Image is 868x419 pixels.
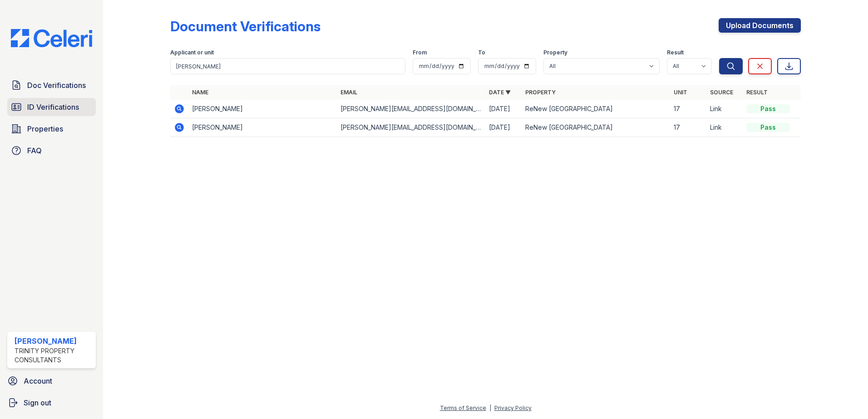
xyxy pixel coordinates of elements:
td: Link [706,118,743,137]
a: Properties [7,120,96,138]
a: Source [710,89,733,96]
td: [PERSON_NAME] [188,100,337,118]
label: Result [667,49,684,56]
span: ID Verifications [27,102,79,112]
span: Sign out [24,397,51,408]
span: Doc Verifications [27,80,86,91]
td: [PERSON_NAME] [188,118,337,137]
span: FAQ [27,145,42,156]
td: [DATE] [485,100,522,118]
label: To [478,49,485,56]
label: Property [543,49,567,56]
div: | [489,404,491,411]
img: CE_Logo_Blue-a8612792a0a2168367f1c8372b55b34899dd931a85d93a1a3d3e32e68fde9ad4.png [4,29,99,47]
label: From [413,49,427,56]
a: Name [192,89,208,96]
a: Doc Verifications [7,76,96,94]
span: Account [24,375,52,386]
a: Privacy Policy [494,404,532,411]
div: Pass [746,104,790,113]
a: FAQ [7,141,96,160]
div: Pass [746,123,790,132]
td: [PERSON_NAME][EMAIL_ADDRESS][DOMAIN_NAME] [337,118,485,137]
a: Result [746,89,768,96]
a: Unit [674,89,687,96]
div: Trinity Property Consultants [15,346,92,365]
span: Properties [27,123,63,134]
input: Search by name, email, or unit number [170,58,405,74]
a: Email [340,89,357,96]
div: [PERSON_NAME] [15,336,92,346]
a: Terms of Service [440,404,486,411]
td: ReNew [GEOGRAPHIC_DATA] [522,100,670,118]
td: Link [706,100,743,118]
a: Account [4,372,99,390]
td: [PERSON_NAME][EMAIL_ADDRESS][DOMAIN_NAME] [337,100,485,118]
td: 17 [670,118,706,137]
td: 17 [670,100,706,118]
a: ID Verifications [7,98,96,116]
td: ReNew [GEOGRAPHIC_DATA] [522,118,670,137]
a: Date ▼ [489,89,511,96]
a: Upload Documents [719,18,801,33]
label: Applicant or unit [170,49,214,56]
a: Sign out [4,394,99,412]
td: [DATE] [485,118,522,137]
a: Property [525,89,556,96]
div: Document Verifications [170,18,321,34]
